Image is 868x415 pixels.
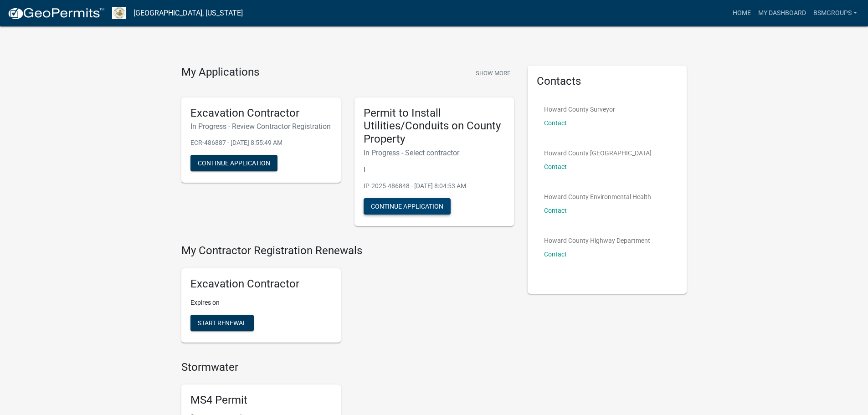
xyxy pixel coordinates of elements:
[810,5,861,22] a: BSMGroups
[190,277,332,291] h5: Excavation Contractor
[198,319,247,326] span: Start Renewal
[190,155,277,171] button: Continue Application
[544,237,650,244] p: Howard County Highway Department
[364,107,505,146] h5: Permit to Install Utilities/Conduits on County Property
[364,198,451,215] button: Continue Application
[544,150,652,156] p: Howard County [GEOGRAPHIC_DATA]
[181,244,514,257] h4: My Contractor Registration Renewals
[134,5,243,21] a: [GEOGRAPHIC_DATA], [US_STATE]
[190,122,332,131] h6: In Progress - Review Contractor Registration
[544,207,567,214] a: Contact
[755,5,810,22] a: My Dashboard
[181,244,514,350] wm-registration-list-section: My Contractor Registration Renewals
[544,106,615,113] p: Howard County Surveyor
[364,181,505,191] p: IP-2025-486848 - [DATE] 8:04:53 AM
[112,7,126,19] img: Howard County, Indiana
[181,361,514,374] h4: Stormwater
[364,164,505,174] p: |
[364,149,505,157] h6: In Progress - Select contractor
[190,315,254,331] button: Start Renewal
[729,5,755,22] a: Home
[190,394,332,407] h5: MS4 Permit
[190,138,332,148] p: ECR-486887 - [DATE] 8:55:49 AM
[181,66,259,79] h4: My Applications
[544,251,567,258] a: Contact
[544,194,651,200] p: Howard County Environmental Health
[544,163,567,170] a: Contact
[537,75,678,88] h5: Contacts
[190,107,332,120] h5: Excavation Contractor
[190,298,332,307] p: Expires on
[544,119,567,127] a: Contact
[472,66,514,81] button: Show More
